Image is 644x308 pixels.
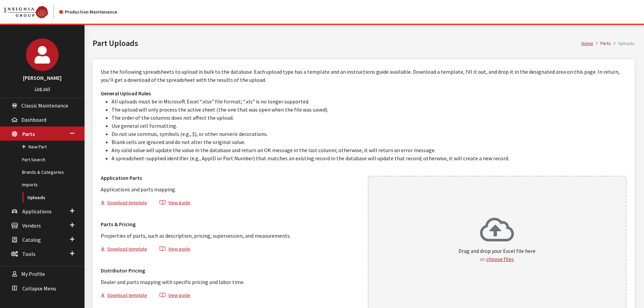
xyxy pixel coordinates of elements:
span: Catalog [22,236,41,243]
p: Dealer and parts mapping with specific pricing and labor time. [101,278,360,286]
button: Download template [101,245,153,255]
li: Parts [593,40,611,47]
li: Do not use commas, symbols (e.g., $), or other numeric decorations. [112,130,626,138]
li: The order of the columns does not affect the upload. [112,114,626,122]
span: Dashboard [21,116,46,123]
p: Properties of parts, such as description, pricing, supersession, and measurements. [101,232,360,240]
button: Download template [101,291,153,301]
li: A spreadsheet-supplied identifier (e.g., AppID or Part Number) that matches an existing record in... [112,154,626,162]
span: Parts [22,131,35,137]
h3: Parts & Pricing [101,220,360,228]
span: Applications [22,208,52,215]
img: Cheyenne Dorton [26,39,58,71]
span: My Profile [21,271,45,278]
span: Tools [22,251,35,257]
h3: Application Parts [101,174,360,182]
button: View guide [154,199,196,209]
button: choose files [486,255,514,263]
li: Blank cells are ignored and do not alter the original value. [112,138,626,146]
button: View guide [154,291,196,301]
a: Log out [35,86,50,92]
li: All uploads must be in Microsoft Excel “.xlsx” file format; “.xls” is no longer supported. [112,97,626,105]
span: or [480,256,485,262]
a: Insignia Group logo [4,5,59,18]
h1: Part Uploads [93,37,581,49]
div: Production Maintenance [59,8,117,16]
span: Vendors [22,222,41,229]
li: The upload will only process the active sheet (the one that was open when the file was saved). [112,105,626,114]
img: Catalog Maintenance [4,6,48,18]
p: Applications and parts mapping. [101,185,360,193]
button: View guide [154,245,196,255]
span: Collapse Menu [22,285,56,292]
h3: General Upload Rules [101,89,626,97]
a: Home [581,40,593,46]
p: Use the following spreadsheets to upload in bulk to the database. Each upload type has a template... [101,68,626,84]
li: Any valid value will update the value in the database and return an OK message in the last column... [112,146,626,154]
li: Uploads [611,40,635,47]
p: Drag and drop your Excel file here [458,247,535,263]
button: Download template [101,199,153,209]
h3: Distributor Pricing [101,266,360,275]
h3: [PERSON_NAME] [7,74,78,82]
li: Use general cell formatting. [112,122,626,130]
span: Classic Maintenance [21,102,68,109]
